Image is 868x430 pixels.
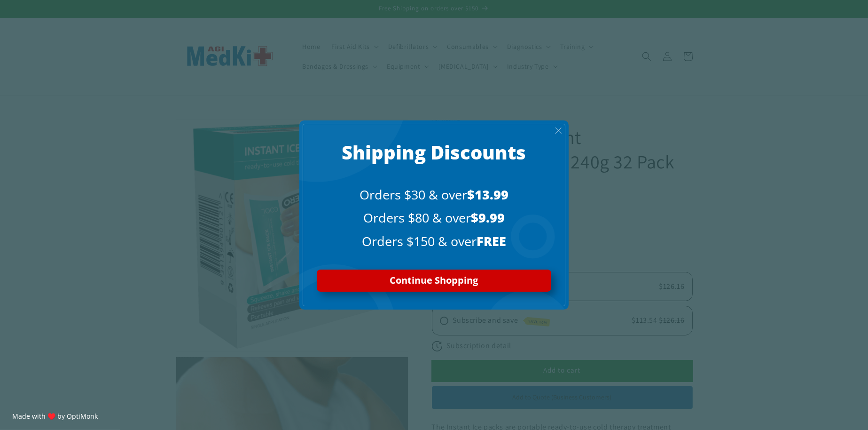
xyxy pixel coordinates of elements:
[390,274,478,287] span: Continue Shopping
[477,232,506,250] span: FREE
[471,209,505,226] span: $9.99
[363,209,471,226] span: Orders $80 & over
[362,232,477,250] span: Orders $150 & over
[467,186,508,203] span: $13.99
[342,139,526,165] span: Shipping Discounts
[12,412,98,421] a: Made with ♥️ by OptiMonk
[360,186,467,203] span: Orders $30 & over
[555,125,562,136] span: X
